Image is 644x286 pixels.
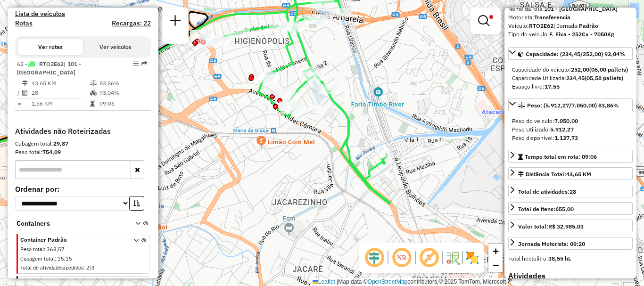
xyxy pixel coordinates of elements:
span: − [493,259,499,271]
strong: 5.912,27 [550,126,574,133]
a: Valor total:R$ 32.985,03 [508,220,633,232]
em: Rota exportada [141,61,147,66]
a: Exibir filtros [474,11,497,30]
span: 15,15 [58,255,72,262]
strong: 38,55 hL [548,255,571,262]
button: Ver rotas [18,39,83,55]
span: | 101 - [GEOGRAPHIC_DATA] [17,60,81,76]
span: | Jornada: [553,22,598,29]
div: Capacidade Utilizada: [512,74,629,82]
h4: Lista de veículos [15,10,151,18]
strong: (05,58 pallets) [585,74,623,82]
span: + [493,245,499,257]
span: Tempo total em rota: 09:06 [525,153,597,160]
div: Peso total: [15,148,151,156]
span: : [44,246,45,253]
div: Nome da rota: [508,5,633,13]
strong: 29,87 [53,140,68,147]
span: Exibir rótulo [418,246,440,269]
strong: 252,00 [571,66,589,73]
td: 28 [31,88,90,98]
span: Cubagem total [20,255,55,262]
div: Total hectolitro: [508,254,633,263]
div: Total de itens: [518,205,574,213]
strong: Padrão [579,22,598,29]
button: Ver veículos [83,39,148,55]
td: = [17,99,22,108]
span: 2/3 [86,264,95,271]
div: Tipo do veículo: [508,30,633,39]
button: Ordem crescente [129,196,144,211]
span: : [83,264,85,271]
td: / [17,88,22,98]
a: Total de atividades:28 [508,185,633,197]
strong: F. Fixa - 252Cx - 7050Kg [549,31,614,38]
td: 09:06 [99,99,147,108]
a: Capacidade: (234,45/252,00) 93,04% [508,47,633,60]
a: Zoom out [488,258,503,272]
div: Cubagem total: [15,139,151,148]
strong: 17,55 [545,83,560,90]
strong: 1.137,73 [554,134,578,141]
td: 93,04% [99,88,147,98]
strong: 28 [570,188,576,195]
span: 43,65 KM [566,171,591,178]
span: RTO2E62 [39,60,64,67]
strong: 754,09 [42,148,61,155]
a: Jornada Motorista: 09:20 [508,237,633,250]
strong: R$ 32.985,03 [548,223,584,230]
strong: 655,00 [555,205,574,212]
h4: Atividades não Roteirizadas [15,127,151,136]
div: Veículo: [508,22,633,30]
span: Container Padrão [20,236,122,244]
a: Total de itens:655,00 [508,202,633,215]
i: % de utilização do peso [90,81,97,86]
i: Tempo total em rota [90,101,95,106]
div: Jornada Motorista: 09:20 [518,240,585,248]
a: Tempo total em rota: 09:06 [508,150,633,163]
i: Distância Total [22,81,28,86]
strong: Transferencia [534,14,570,21]
span: Containers [17,219,123,229]
td: 83,86% [99,79,147,88]
div: Motorista: [508,13,633,22]
i: % de utilização da cubagem [90,90,97,96]
span: Ocultar NR [390,246,413,269]
div: Espaço livre: [512,82,629,91]
img: Fluxo de ruas [445,250,460,265]
i: Total de Atividades [22,90,28,96]
em: Opções [133,61,139,66]
span: 62 - [17,60,81,76]
strong: 7.050,00 [554,117,578,124]
span: Capacidade: (234,45/252,00) 93,04% [526,50,625,57]
label: Ordenar por: [15,183,151,195]
div: Distância Total: [518,170,591,179]
a: Distância Total:43,65 KM [508,167,633,180]
h4: Recargas: 22 [112,19,151,27]
a: Zoom in [488,244,503,258]
div: Peso Utilizado: [512,125,629,134]
a: OpenStreetMap [368,278,408,285]
span: 368,57 [47,246,65,253]
span: Ocultar deslocamento [363,246,386,269]
a: Nova sessão e pesquisa [166,11,185,33]
span: Peso total [20,246,44,253]
div: Capacidade do veículo: [512,65,629,74]
span: Total de atividades: [518,188,576,195]
h4: Atividades [508,271,633,280]
span: Filtro Ativo [489,15,493,19]
a: Leaflet [313,278,335,285]
span: : [55,255,56,262]
div: Peso disponível: [512,134,629,142]
div: Valor total: [518,222,584,231]
div: Capacidade: (234,45/252,00) 93,04% [508,62,633,95]
a: Rotas [15,19,33,27]
td: 43,65 KM [31,79,90,88]
strong: (06,00 pallets) [589,66,628,73]
strong: RTO2E62 [529,22,553,29]
img: Exibir/Ocultar setores [465,250,480,265]
span: Peso: (5.912,27/7.050,00) 83,86% [527,102,619,109]
span: Peso do veículo: [512,117,578,124]
strong: 234,45 [566,74,585,82]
